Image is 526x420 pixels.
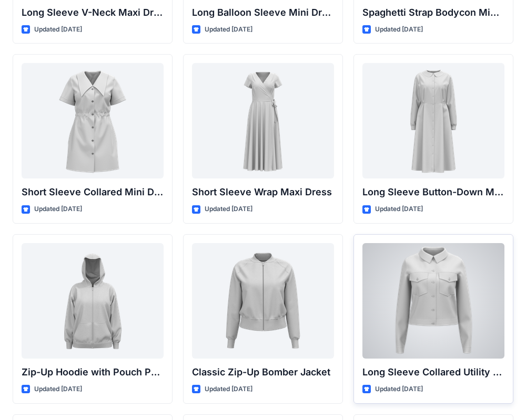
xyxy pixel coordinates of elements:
[362,365,504,380] p: Long Sleeve Collared Utility Jacket
[362,243,504,359] a: Long Sleeve Collared Utility Jacket
[192,5,334,20] p: Long Balloon Sleeve Mini Dress
[192,185,334,199] p: Short Sleeve Wrap Maxi Dress
[192,243,334,359] a: Classic Zip-Up Bomber Jacket
[34,24,82,35] p: Updated [DATE]
[375,24,423,35] p: Updated [DATE]
[362,185,504,199] p: Long Sleeve Button-Down Midi Dress
[362,5,504,20] p: Spaghetti Strap Bodycon Mini Dress with Bust Detail
[375,384,423,395] p: Updated [DATE]
[34,384,82,395] p: Updated [DATE]
[22,185,164,199] p: Short Sleeve Collared Mini Dress with Drawstring Waist
[22,63,164,178] a: Short Sleeve Collared Mini Dress with Drawstring Waist
[205,384,252,395] p: Updated [DATE]
[192,365,334,380] p: Classic Zip-Up Bomber Jacket
[22,5,164,20] p: Long Sleeve V-Neck Maxi Dress with Twisted Detail
[205,24,252,35] p: Updated [DATE]
[205,204,252,215] p: Updated [DATE]
[22,243,164,359] a: Zip-Up Hoodie with Pouch Pockets
[22,365,164,380] p: Zip-Up Hoodie with Pouch Pockets
[375,204,423,215] p: Updated [DATE]
[34,204,82,215] p: Updated [DATE]
[192,63,334,178] a: Short Sleeve Wrap Maxi Dress
[362,63,504,178] a: Long Sleeve Button-Down Midi Dress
